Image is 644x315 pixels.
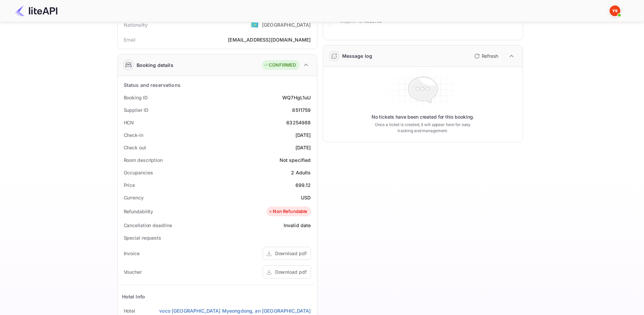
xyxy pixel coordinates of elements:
[124,307,136,314] div: Hotel
[124,131,143,139] div: Check-in
[301,194,311,201] div: USD
[124,106,148,114] div: Supplier ID
[251,19,259,31] span: United States
[124,94,148,101] div: Booking ID
[610,5,620,16] img: Yandex Support
[124,81,181,89] div: Status and reservations
[268,208,307,215] div: Non Refundable
[275,250,307,257] div: Download pdf
[280,156,311,164] div: Not specified
[275,268,307,275] div: Download pdf
[295,181,311,189] div: 699.12
[342,52,373,59] div: Message log
[369,122,476,134] p: Once a ticket is created, it will appear here for easy tracking and management.
[124,169,153,176] div: Occupancies
[284,222,311,229] div: Invalid date
[124,194,144,201] div: Currency
[470,51,501,62] button: Refresh
[262,21,311,28] div: [GEOGRAPHIC_DATA]
[124,156,163,164] div: Room description
[124,234,161,241] div: Special requests
[124,144,146,151] div: Check out
[124,268,142,275] div: Voucher
[124,36,136,43] div: Email
[137,62,173,69] div: Booking details
[122,293,145,300] div: Hotel Info
[124,21,148,28] div: Nationality
[124,222,172,229] div: Cancellation deadline
[372,114,474,120] p: No tickets have been created for this booking.
[295,144,311,151] div: [DATE]
[228,36,311,43] div: [EMAIL_ADDRESS][DOMAIN_NAME]
[264,62,296,69] div: CONFIRMED
[159,307,311,314] a: voco [GEOGRAPHIC_DATA] Myeongdong, an [GEOGRAPHIC_DATA]
[282,94,311,101] div: WQ7HgL1uU
[292,106,311,114] div: 8511759
[124,208,153,215] div: Refundability
[482,52,498,59] p: Refresh
[124,250,140,257] div: Invoice
[291,169,311,176] div: 2 Adults
[295,131,311,139] div: [DATE]
[124,119,134,126] div: HCN
[15,5,57,16] img: LiteAPI Logo
[286,119,311,126] div: 63254988
[124,181,135,189] div: Price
